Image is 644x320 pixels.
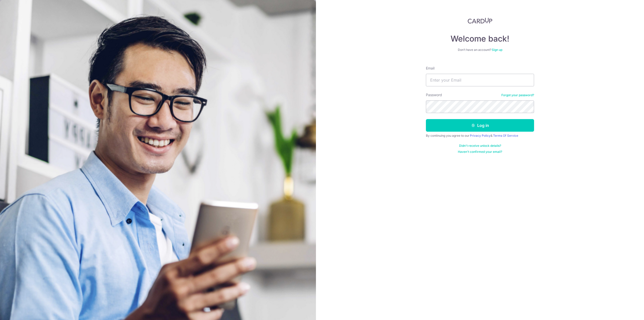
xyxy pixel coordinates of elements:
[426,92,442,97] label: Password
[426,119,534,132] button: Log in
[426,66,434,71] label: Email
[426,48,534,52] div: Don’t have an account?
[459,144,501,148] a: Didn't receive unlock details?
[501,93,534,97] a: Forgot your password?
[468,18,492,24] img: CardUp Logo
[426,34,534,44] h4: Welcome back!
[492,48,502,52] a: Sign up
[458,150,502,154] a: Haven't confirmed your email?
[493,134,518,137] a: Terms Of Service
[426,134,534,138] div: By continuing you agree to our &
[470,134,491,137] a: Privacy Policy
[426,74,534,86] input: Enter your Email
